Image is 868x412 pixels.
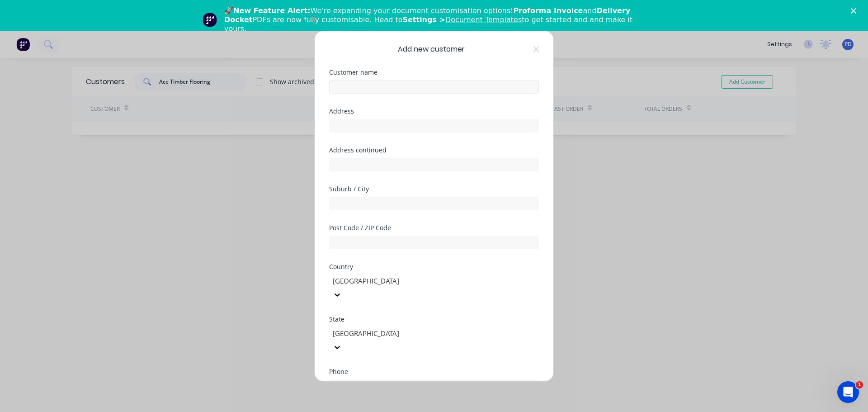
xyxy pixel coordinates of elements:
div: Post Code / ZIP Code [329,224,539,231]
div: State [329,316,539,322]
span: 1 [856,381,863,388]
div: Country [329,263,539,270]
a: Document Templates [445,15,522,24]
b: New Feature Alert: [233,6,311,15]
div: Phone [329,368,539,374]
b: Proforma Invoice [513,6,583,15]
b: Delivery Docket [224,6,630,24]
span: Add new customer [398,43,465,54]
b: Settings > [402,15,522,24]
div: Address continued [329,147,539,153]
div: Customer name [329,69,539,75]
div: Address [329,108,539,114]
div: 🚀 We're expanding your document customisation options! and PDFs are now fully customisable. Head ... [224,6,651,33]
img: Profile image for Team [203,13,217,27]
iframe: Intercom live chat [837,381,859,403]
div: Suburb / City [329,185,539,192]
div: Close [851,8,860,14]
